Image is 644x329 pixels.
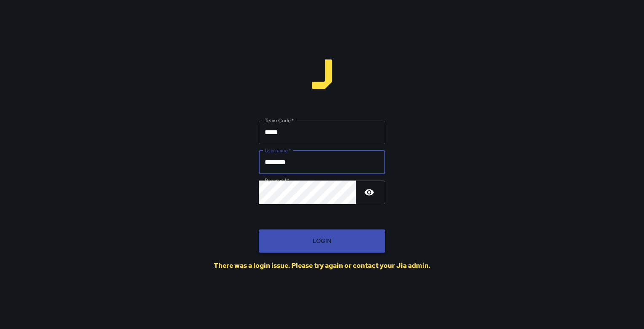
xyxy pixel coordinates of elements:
label: Password [265,177,289,184]
label: Username [265,147,291,154]
button: Login [259,229,385,253]
label: Team Code [265,117,294,124]
div: There was a login issue. Please try again or contact your Jia admin. [214,261,430,270]
img: logo [307,59,337,89]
